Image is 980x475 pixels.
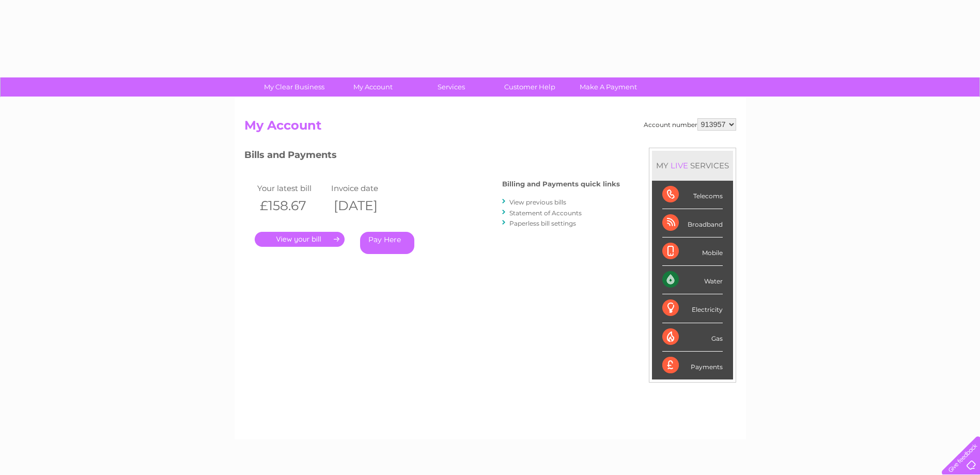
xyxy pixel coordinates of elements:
div: Water [662,266,723,294]
td: Your latest bill [255,181,329,195]
a: Services [409,77,494,97]
a: View previous bills [509,198,566,206]
div: Account number [644,118,736,131]
h4: Billing and Payments quick links [502,180,620,188]
a: My Clear Business [252,77,337,97]
div: Payments [662,352,723,379]
div: Broadband [662,209,723,237]
a: Customer Help [487,77,572,97]
div: Mobile [662,237,723,266]
a: Paperless bill settings [509,219,576,227]
a: Statement of Accounts [509,209,582,217]
h2: My Account [244,118,736,138]
a: My Account [330,77,415,97]
div: Telecoms [662,181,723,209]
div: Electricity [662,294,723,323]
h3: Bills and Payments [244,148,620,166]
th: £158.67 [255,195,329,216]
a: . [255,232,345,247]
th: [DATE] [329,195,403,216]
td: Invoice date [329,181,403,195]
div: MY SERVICES [652,151,733,180]
div: LIVE [668,161,690,170]
a: Make A Payment [566,77,651,97]
div: Gas [662,323,723,352]
a: Pay Here [360,232,414,254]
